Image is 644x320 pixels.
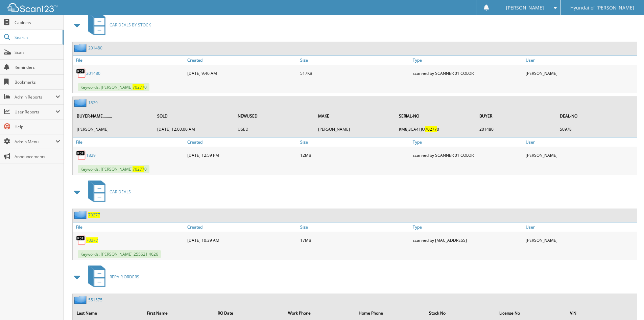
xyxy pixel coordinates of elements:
[299,137,411,147] a: Size
[299,222,411,232] a: Size
[74,211,88,219] img: folder2.png
[133,84,144,90] span: 70277
[411,233,524,247] div: scanned by [MAC_ADDRESS]
[15,124,60,130] span: Help
[73,56,186,65] a: File
[214,306,284,320] th: RO Date
[285,306,354,320] th: Work Phone
[154,109,234,123] th: SOLD
[524,137,637,147] a: User
[396,124,475,135] td: KM8J3CA41JU 0
[411,137,524,147] a: Type
[88,212,100,218] a: 70277
[15,154,60,159] span: Announcements
[506,6,544,10] span: [PERSON_NAME]
[496,306,566,320] th: License No
[7,3,57,12] img: scan123-logo-white.svg
[78,165,149,173] span: Keywords: [PERSON_NAME] 0
[556,109,636,123] th: DEAL-NO
[144,306,213,320] th: First Name
[74,44,88,52] img: folder2.png
[84,263,139,290] a: REPAIR ORDERS
[86,152,96,158] a: 1829
[524,66,637,80] div: [PERSON_NAME]
[524,148,637,162] div: [PERSON_NAME]
[396,109,475,123] th: SERIAL-NO
[110,22,151,28] span: CAR DEALS BY STOCK
[299,148,411,162] div: 12MB
[476,124,556,135] td: 201480
[84,12,151,38] a: CAR DEALS BY STOCK
[426,306,495,320] th: Stock No
[315,109,395,123] th: MAKE
[15,94,55,100] span: Admin Reports
[476,109,556,123] th: BUYER
[610,287,644,320] iframe: Chat Widget
[411,222,524,232] a: Type
[355,306,425,320] th: Home Phone
[78,83,149,91] span: Keywords: [PERSON_NAME] 0
[411,66,524,80] div: scanned by SCANNER 01 COLOR
[86,237,98,243] a: 70277
[186,66,299,80] div: [DATE] 9:46 AM
[84,178,131,205] a: CAR DEALS
[15,109,55,115] span: User Reports
[73,137,186,147] a: File
[133,166,144,172] span: 70277
[315,124,395,135] td: [PERSON_NAME]
[411,56,524,65] a: Type
[73,109,153,123] th: BUYER-NAME.........
[299,66,411,80] div: 517KB
[110,274,139,280] span: REPAIR ORDERS
[524,56,637,65] a: User
[425,126,437,132] span: 70277
[556,124,636,135] td: 50978
[73,306,143,320] th: Last Name
[74,296,88,304] img: folder2.png
[524,222,637,232] a: User
[570,6,634,10] span: Hyundai of [PERSON_NAME]
[567,306,636,320] th: VIN
[88,100,98,106] a: 1829
[186,148,299,162] div: [DATE] 12:59 PM
[186,56,299,65] a: Created
[186,222,299,232] a: Created
[234,109,314,123] th: NEWUSED
[234,124,314,135] td: USED
[154,124,234,135] td: [DATE] 12:00:00 AM
[88,45,102,51] a: 201480
[76,68,86,78] img: PDF.png
[186,233,299,247] div: [DATE] 10:39 AM
[299,56,411,65] a: Size
[15,49,60,55] span: Scan
[86,70,100,76] a: 201480
[186,137,299,147] a: Created
[76,235,86,245] img: PDF.png
[411,148,524,162] div: scanned by SCANNER 01 COLOR
[110,189,131,195] span: CAR DEALS
[78,250,161,258] span: Keywords: [PERSON_NAME] 255621 4626
[73,222,186,232] a: File
[524,233,637,247] div: [PERSON_NAME]
[15,64,60,70] span: Reminders
[74,99,88,107] img: folder2.png
[73,124,153,135] td: [PERSON_NAME]
[15,35,59,40] span: Search
[15,79,60,85] span: Bookmarks
[299,233,411,247] div: 17MB
[76,150,86,160] img: PDF.png
[15,20,60,25] span: Cabinets
[15,139,55,145] span: Admin Menu
[88,297,102,303] a: 551575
